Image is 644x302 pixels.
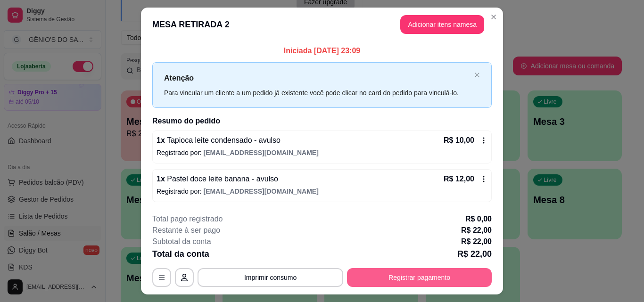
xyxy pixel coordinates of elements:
p: Registrado por: [157,148,487,157]
p: R$ 22,00 [461,225,492,236]
p: Iniciada [DATE] 23:09 [152,45,492,57]
button: Imprimir consumo [198,268,343,287]
button: close [474,72,480,78]
p: Restante à ser pago [152,225,220,236]
p: Subtotal da conta [152,236,211,247]
p: R$ 0,00 [465,213,492,225]
p: R$ 12,00 [444,173,474,185]
span: [EMAIL_ADDRESS][DOMAIN_NAME] [204,149,319,156]
p: Atenção [164,72,471,84]
button: Close [486,9,501,24]
p: Total pago registrado [152,213,223,225]
span: [EMAIL_ADDRESS][DOMAIN_NAME] [204,188,319,195]
p: Registrado por: [157,187,487,196]
span: close [474,72,480,78]
p: 1 x [157,173,278,185]
p: R$ 22,00 [457,247,492,261]
p: Total da conta [152,247,209,261]
p: R$ 22,00 [461,236,492,247]
span: Pastel doce leite banana - avulso [165,175,278,183]
h2: Resumo do pedido [152,115,492,127]
header: MESA RETIRADA 2 [141,8,503,41]
button: Registrar pagamento [347,268,492,287]
p: 1 x [157,135,281,146]
p: R$ 10,00 [444,135,474,146]
button: Adicionar itens namesa [400,15,484,34]
div: Para vincular um cliente a um pedido já existente você pode clicar no card do pedido para vinculá... [164,88,471,98]
span: Tapioca leite condensado - avulso [165,136,281,144]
